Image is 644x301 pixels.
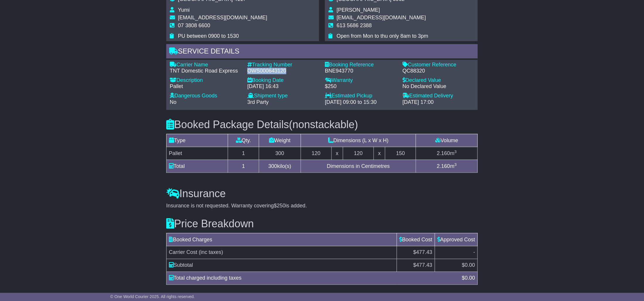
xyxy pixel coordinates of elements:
[199,250,223,255] span: (inc taxes)
[169,250,197,255] span: Carrier Cost
[259,160,301,173] td: kilo(s)
[435,233,477,246] td: Approved Cost
[170,62,241,68] div: Carrier Name
[166,218,478,230] h3: Price Breakdown
[402,99,474,106] div: [DATE] 17:00
[337,15,426,20] span: [EMAIL_ADDRESS][DOMAIN_NAME]
[170,93,241,99] div: Dangerous Goods
[465,262,475,268] span: 0.00
[437,150,450,156] span: 2.160
[170,99,177,105] span: No
[402,68,474,74] div: QC88320
[247,68,319,74] div: OWS000643120
[413,250,432,255] span: $477.43
[178,33,239,39] span: PU between 0900 to 1530
[247,62,319,68] div: Tracking Number
[385,147,416,160] td: 150
[167,233,397,246] td: Booked Charges
[166,274,459,282] div: Total charged including taxes
[402,83,474,90] div: No Declared Value
[167,134,228,147] td: Type
[402,62,474,68] div: Customer Reference
[337,7,380,13] span: [PERSON_NAME]
[416,262,432,268] span: 477.43
[167,147,228,160] td: Pallet
[166,203,478,209] div: Insurance is not requested. Warranty covering is added.
[170,68,241,74] div: TNT Domestic Road Express
[170,83,241,90] div: Pallet
[110,294,195,299] span: © One World Courier 2025. All rights reserved.
[289,118,358,130] span: (nonstackable)
[178,23,210,28] span: 07 3808 6600
[178,15,267,20] span: [EMAIL_ADDRESS][DOMAIN_NAME]
[402,93,474,99] div: Estimated Delivery
[416,134,478,147] td: Volume
[166,44,478,60] div: Service Details
[325,83,397,90] div: $250
[228,147,259,160] td: 1
[465,275,475,281] span: 0.00
[325,93,397,99] div: Estimated Pickup
[166,188,478,199] h3: Insurance
[402,77,474,84] div: Declared Value
[343,147,374,160] td: 120
[247,93,319,99] div: Shipment type
[397,259,435,272] td: $
[259,134,301,147] td: Weight
[301,160,416,173] td: Dimensions in Centimetres
[167,259,397,272] td: Subtotal
[337,23,372,28] span: 613 5686 2388
[437,163,450,169] span: 2.160
[166,119,478,130] h3: Booked Package Details
[259,147,301,160] td: 300
[170,77,241,84] div: Description
[325,99,397,106] div: [DATE] 09:00 to 15:30
[397,233,435,246] td: Booked Cost
[374,147,385,160] td: x
[167,160,228,173] td: Total
[325,62,397,68] div: Booking Reference
[228,134,259,147] td: Qty.
[473,250,475,255] span: -
[301,147,331,160] td: 120
[325,68,397,74] div: BNE943770
[247,77,319,84] div: Booking Date
[435,259,477,272] td: $
[247,83,319,90] div: [DATE] 16:43
[228,160,259,173] td: 1
[268,163,277,169] span: 300
[416,147,478,160] td: m
[178,7,190,13] span: Yumi
[247,99,269,105] span: 3rd Party
[325,77,397,84] div: Warranty
[416,160,478,173] td: m
[337,33,428,39] span: Open from Mon to thu only 8am to 3pm
[301,134,416,147] td: Dimensions (L x W x H)
[331,147,343,160] td: x
[454,149,457,154] sup: 3
[459,274,478,282] div: $
[454,162,457,167] sup: 3
[274,203,286,209] span: $250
